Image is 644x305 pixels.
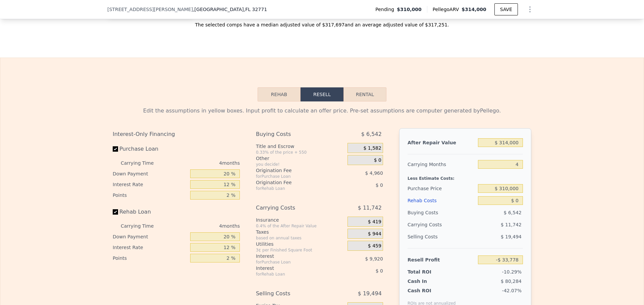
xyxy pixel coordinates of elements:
[343,87,386,101] button: Rental
[256,174,331,179] div: for Purchase Loan
[256,150,345,155] div: 0.33% of the price + 550
[113,209,118,215] input: Rehab Loan
[501,234,522,239] span: $ 19,494
[256,179,331,186] div: Origination Fee
[408,254,475,266] div: Resell Profit
[408,231,475,243] div: Selling Costs
[502,288,522,293] span: -42.07%
[374,157,381,163] span: $ 0
[256,155,345,162] div: Other
[504,210,522,215] span: $ 6,542
[113,143,187,155] label: Purchase Loan
[256,223,345,229] div: 0.4% of the After Repair Value
[501,279,522,284] span: $ 80,284
[113,206,187,218] label: Rehab Loan
[397,6,422,13] span: $310,000
[368,243,381,249] span: $ 459
[256,253,331,259] div: Interest
[368,219,381,225] span: $ 419
[121,158,164,168] div: Carrying Time
[107,16,537,28] div: The selected comps have a median adjusted value of $317,697 and an average adjusted value of $317...
[358,202,382,214] span: $ 11,742
[462,7,486,12] span: $314,000
[193,6,267,13] span: , [GEOGRAPHIC_DATA]
[113,107,531,115] div: Edit the assumptions in yellow boxes. Input profit to calculate an offer price. Pre-set assumptio...
[256,128,331,140] div: Buying Costs
[408,158,475,170] div: Carrying Months
[256,265,331,272] div: Interest
[368,231,381,237] span: $ 944
[113,242,187,253] div: Interest Rate
[121,221,164,231] div: Carrying Time
[256,143,345,150] div: Title and Escrow
[494,3,518,15] button: SAVE
[408,207,475,219] div: Buying Costs
[256,288,331,300] div: Selling Costs
[256,217,345,223] div: Insurance
[376,268,383,274] span: $ 0
[113,231,187,242] div: Down Payment
[113,146,118,152] input: Purchase Loan
[167,221,240,231] div: 4 months
[408,219,449,231] div: Carrying Costs
[256,247,345,253] div: 3¢ per Finished Square Foot
[502,269,522,275] span: -10.29%
[408,182,475,195] div: Purchase Price
[361,128,382,140] span: $ 6,542
[358,288,382,300] span: $ 19,494
[365,170,383,176] span: $ 4,960
[256,272,331,277] div: for Rehab Loan
[113,253,187,263] div: Points
[167,158,240,168] div: 4 months
[256,235,345,241] div: based on annual taxes
[256,186,331,191] div: for Rehab Loan
[256,229,345,235] div: Taxes
[408,278,449,285] div: Cash In
[113,179,187,190] div: Interest Rate
[408,137,475,149] div: After Repair Value
[301,87,343,101] button: Resell
[433,6,462,13] span: Pellego ARV
[408,170,523,182] div: Less Estimate Costs:
[107,6,193,13] span: [STREET_ADDRESS][PERSON_NAME]
[408,195,475,207] div: Rehab Costs
[256,259,331,265] div: for Purchase Loan
[113,168,187,179] div: Down Payment
[256,162,345,167] div: you decide!
[256,202,331,214] div: Carrying Costs
[113,128,240,140] div: Interest-Only Financing
[113,190,187,201] div: Points
[363,145,381,151] span: $ 1,582
[256,167,331,174] div: Origination Fee
[501,222,522,227] span: $ 11,742
[408,287,456,294] div: Cash ROI
[408,269,449,275] div: Total ROI
[365,256,383,261] span: $ 9,920
[376,182,383,188] span: $ 0
[375,6,397,13] span: Pending
[256,241,345,247] div: Utilities
[258,87,301,101] button: Rehab
[523,3,537,16] button: Show Options
[244,7,267,12] span: , FL 32771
